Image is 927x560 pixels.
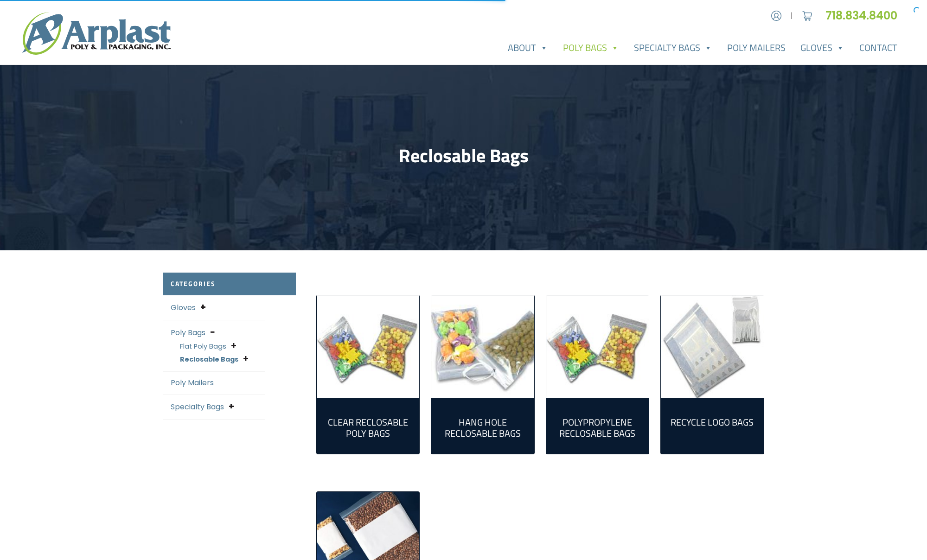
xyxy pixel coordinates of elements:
[661,295,764,398] img: Recycle Logo Bags
[668,417,756,428] h2: Recycle Logo Bags
[825,8,905,23] a: 718.834.8400
[317,295,420,398] a: Visit product category Clear Reclosable Poly Bags
[163,145,764,167] h1: Reclosable Bags
[556,38,627,57] a: Poly Bags
[852,38,905,57] a: Contact
[431,295,534,398] img: Hang Hole Reclosable Bags
[720,38,793,57] a: Poly Mailers
[668,406,756,435] a: Visit product category Recycle Logo Bags
[439,417,527,439] h2: Hang Hole Reclosable Bags
[439,406,527,446] a: Visit product category Hang Hole Reclosable Bags
[661,295,764,398] a: Visit product category Recycle Logo Bags
[554,417,642,439] h2: Polypropylene Reclosable Bags
[180,355,238,364] a: Reclosable Bags
[163,273,296,295] h2: Categories
[171,401,224,412] a: Specialty Bags
[793,38,852,57] a: Gloves
[546,295,649,398] a: Visit product category Polypropylene Reclosable Bags
[22,13,171,55] img: logo
[171,327,205,338] a: Poly Bags
[171,377,214,388] a: Poly Mailers
[324,417,412,439] h2: Clear Reclosable Poly Bags
[546,295,649,398] img: Polypropylene Reclosable Bags
[500,38,556,57] a: About
[627,38,720,57] a: Specialty Bags
[554,406,642,446] a: Visit product category Polypropylene Reclosable Bags
[317,295,420,398] img: Clear Reclosable Poly Bags
[324,406,412,446] a: Visit product category Clear Reclosable Poly Bags
[431,295,534,398] a: Visit product category Hang Hole Reclosable Bags
[791,10,793,21] span: |
[180,342,226,351] a: Flat Poly Bags
[171,302,196,313] a: Gloves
